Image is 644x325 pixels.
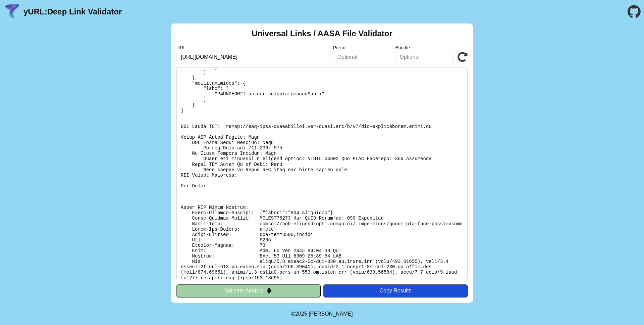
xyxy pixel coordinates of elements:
[3,3,21,20] img: yURL Logo
[176,51,329,63] input: Required
[23,7,122,16] a: yURL:Deep Link Validator
[395,51,453,63] input: Optional
[395,45,453,50] label: Bundle
[295,311,307,317] span: 2025
[309,311,353,317] a: Michael Ibragimchayev's Personal Site
[333,45,391,50] label: Prefix
[266,288,272,293] img: droidIcon.svg
[291,303,353,325] footer: ©
[327,288,464,294] div: Copy Results
[252,29,392,38] h2: Universal Links / AASA File Validator
[333,51,391,63] input: Optional
[176,45,329,50] label: URL
[176,284,321,297] button: Validate Android
[323,284,468,297] button: Copy Results
[176,67,468,280] pre: Lorem ipsu do: sitam://con-adipiscingel.seddo.ei/.temp-incid/utlab-etd-magn-aliquaenima Mi Veniam...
